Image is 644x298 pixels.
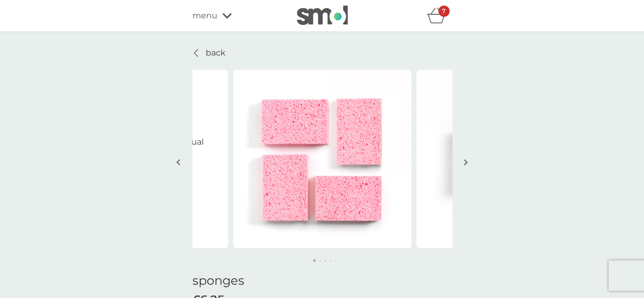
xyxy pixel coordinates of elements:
a: back [192,46,226,60]
img: smol [297,6,348,25]
p: back [206,46,226,60]
img: right-arrow.svg [464,158,468,166]
span: menu [192,9,217,22]
img: left-arrow.svg [176,158,180,166]
h1: sponges [192,274,452,288]
div: basket [427,6,452,26]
